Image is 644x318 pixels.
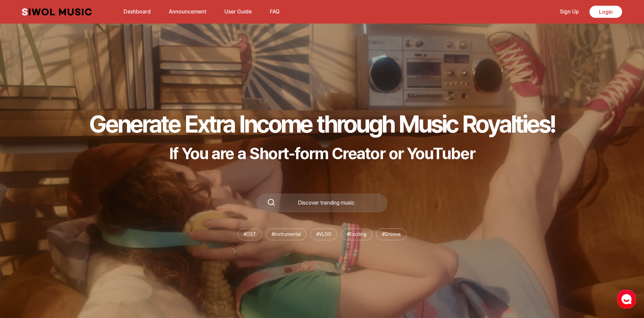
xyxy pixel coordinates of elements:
button: FAQ [266,4,284,20]
a: Sign Up [556,4,583,19]
h1: Generate Extra Income through Music Royalties! [89,109,555,138]
a: Login [589,6,622,18]
a: User Guide [220,4,256,19]
li: # Instrumental [266,228,307,240]
div: Discover trending music [275,200,377,206]
li: # Groove [376,228,406,240]
li: # VLOG [311,228,337,240]
a: Dashboard [119,4,155,19]
li: # OST [238,228,262,240]
a: Announcement [165,4,210,19]
p: If You are a Short-form Creator or YouTuber [89,144,555,163]
li: # Exciting [341,228,372,240]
